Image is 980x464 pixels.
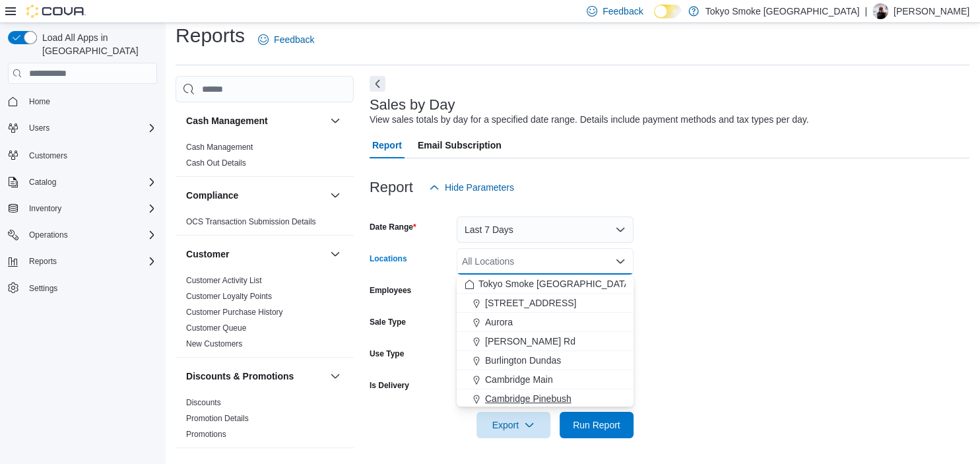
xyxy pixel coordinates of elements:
[29,150,67,161] span: Customers
[24,280,157,296] span: Settings
[186,291,272,302] span: Customer Loyalty Points
[327,246,343,262] button: Customer
[186,142,253,152] span: Cash Management
[186,370,325,383] button: Discounts & Promotions
[872,3,888,19] div: Glenn Cook
[29,283,57,294] span: Settings
[29,230,68,240] span: Operations
[24,94,55,110] a: Home
[24,120,55,136] button: Users
[603,5,643,18] span: Feedback
[370,317,406,327] label: Sale Type
[865,3,867,19] p: |
[29,256,57,267] span: Reports
[186,370,294,383] h3: Discounts & Promotions
[424,174,519,201] button: Hide Parameters
[370,285,411,296] label: Employees
[186,397,221,408] span: Discounts
[370,222,416,232] label: Date Range
[186,339,242,348] a: New Customers
[186,216,316,227] span: OCS Transaction Submission Details
[3,252,162,271] button: Reports
[457,332,634,351] button: [PERSON_NAME] Rd
[560,412,634,438] button: Run Report
[186,114,268,127] h3: Cash Management
[186,248,325,261] button: Customer
[186,189,325,202] button: Compliance
[274,33,314,46] span: Feedback
[484,412,542,438] span: Export
[26,5,86,18] img: Cova
[186,189,238,202] h3: Compliance
[186,217,316,226] a: OCS Transaction Submission Details
[372,132,402,158] span: Report
[176,214,354,235] div: Compliance
[3,173,162,191] button: Catalog
[186,430,226,439] a: Promotions
[186,158,246,168] span: Cash Out Details
[485,392,572,405] span: Cambridge Pinebush
[24,201,157,216] span: Inventory
[370,253,407,264] label: Locations
[485,335,575,348] span: [PERSON_NAME] Rd
[8,86,157,332] nav: Complex example
[186,398,221,407] a: Discounts
[24,174,157,190] span: Catalog
[29,203,61,214] span: Inventory
[476,412,550,438] button: Export
[485,373,553,386] span: Cambridge Main
[24,147,157,163] span: Customers
[327,113,343,129] button: Cash Management
[370,348,404,359] label: Use Type
[37,31,157,57] span: Load All Apps in [GEOGRAPHIC_DATA]
[24,227,157,243] span: Operations
[3,199,162,218] button: Inventory
[24,148,73,164] a: Customers
[894,3,969,19] p: [PERSON_NAME]
[186,292,272,301] a: Customer Loyalty Points
[705,3,860,19] p: Tokyo Smoke [GEOGRAPHIC_DATA]
[457,275,634,294] button: Tokyo Smoke [GEOGRAPHIC_DATA]
[370,76,385,92] button: Next
[3,119,162,137] button: Users
[186,143,253,152] a: Cash Management
[253,26,319,53] a: Feedback
[370,97,455,113] h3: Sales by Day
[418,132,502,158] span: Email Subscription
[654,5,682,18] input: Dark Mode
[370,113,809,127] div: View sales totals by day for a specified date range. Details include payment methods and tax type...
[457,313,634,332] button: Aurora
[478,277,633,290] span: Tokyo Smoke [GEOGRAPHIC_DATA]
[186,248,229,261] h3: Customer
[186,414,249,423] a: Promotion Details
[186,307,283,317] span: Customer Purchase History
[370,380,409,391] label: Is Delivery
[485,354,561,367] span: Burlington Dundas
[186,429,226,440] span: Promotions
[186,275,262,286] span: Customer Activity List
[186,114,325,127] button: Cash Management
[24,253,62,269] button: Reports
[24,174,61,190] button: Catalog
[29,123,49,133] span: Users
[457,351,634,370] button: Burlington Dundas
[186,323,246,333] span: Customer Queue
[3,279,162,298] button: Settings
[445,181,514,194] span: Hide Parameters
[457,294,634,313] button: [STREET_ADDRESS]
[485,315,513,329] span: Aurora
[573,418,620,432] span: Run Report
[327,187,343,203] button: Compliance
[24,93,157,110] span: Home
[327,368,343,384] button: Discounts & Promotions
[29,96,50,107] span: Home
[3,92,162,111] button: Home
[186,308,283,317] a: Customer Purchase History
[186,276,262,285] a: Customer Activity List
[24,281,63,296] a: Settings
[3,226,162,244] button: Operations
[457,370,634,389] button: Cambridge Main
[485,296,576,310] span: [STREET_ADDRESS]
[29,177,56,187] span: Catalog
